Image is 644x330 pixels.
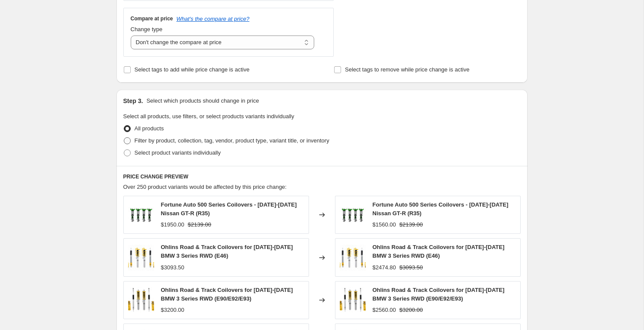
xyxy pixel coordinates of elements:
[373,244,505,259] span: Ohlins Road & Track Coilovers for [DATE]-[DATE] BMW 3 Series RWD (E46)
[161,201,297,217] span: Fortune Auto 500 Series Coilovers - [DATE]-[DATE] Nissan GT-R (R35)
[373,263,396,272] div: $2474.80
[135,149,221,156] span: Select product variants individually
[123,97,143,105] h2: Step 3.
[399,220,423,229] strike: $2139.00
[340,202,366,228] img: fortune-auto-500-series-coilovers-2009-2022-nissan-gt-r-r35-fa500-r35-31382049980476_80x.jpg
[131,26,163,32] span: Change type
[340,287,366,313] img: ohlins-road-track-coilovers-for-2006-2013-bmw-3-series-e9x-bms-mi01s1-31467967447100_80x.jpg
[177,16,250,22] button: What's the compare at price?
[135,137,329,144] span: Filter by product, collection, tag, vendor, product type, variant title, or inventory
[123,173,521,180] h6: PRICE CHANGE PREVIEW
[123,184,287,190] span: Over 250 product variants would be affected by this price change:
[161,244,293,259] span: Ohlins Road & Track Coilovers for [DATE]-[DATE] BMW 3 Series RWD (E46)
[188,220,211,229] strike: $2139.00
[161,220,184,229] div: $1950.00
[123,113,294,120] span: Select all products, use filters, or select products variants individually
[345,66,470,73] span: Select tags to remove while price change is active
[373,220,396,229] div: $1560.00
[373,306,396,314] div: $2560.00
[373,201,509,217] span: Fortune Auto 500 Series Coilovers - [DATE]-[DATE] Nissan GT-R (R35)
[146,97,259,105] p: Select which products should change in price
[135,125,164,132] span: All products
[131,15,173,22] h3: Compare at price
[128,202,154,228] img: fortune-auto-500-series-coilovers-2009-2022-nissan-gt-r-r35-fa500-r35-31382049980476_80x.jpg
[373,287,505,302] span: Ohlins Road & Track Coilovers for [DATE]-[DATE] BMW 3 Series RWD (E90/E92/E93)
[128,245,154,271] img: ohlins-road-track-coilovers-for-1999-2005-bmw-3-series-e46-bmu-mi35s1-30559358419004_80x.jpg
[340,245,366,271] img: ohlins-road-track-coilovers-for-1999-2005-bmw-3-series-e46-bmu-mi35s1-30559358419004_80x.jpg
[128,287,154,313] img: ohlins-road-track-coilovers-for-2006-2013-bmw-3-series-e9x-bms-mi01s1-31467967447100_80x.jpg
[399,263,423,272] strike: $3093.50
[135,66,250,73] span: Select tags to add while price change is active
[161,287,293,302] span: Ohlins Road & Track Coilovers for [DATE]-[DATE] BMW 3 Series RWD (E90/E92/E93)
[161,263,184,272] div: $3093.50
[161,306,184,314] div: $3200.00
[399,306,423,314] strike: $3200.00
